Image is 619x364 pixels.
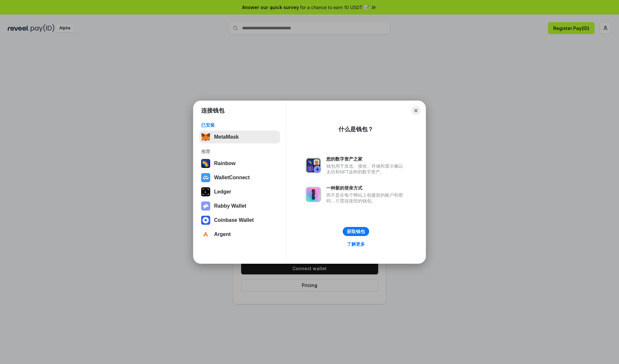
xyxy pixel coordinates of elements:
[339,125,373,133] div: 什么是钱包？
[326,192,406,204] div: 而不是在每个网站上创建新的账户和密码，只需连接您的钱包。
[201,107,224,114] h1: 连接钱包
[201,216,210,225] img: svg+xml,%3Csvg%20width%3D%2228%22%20height%3D%2228%22%20viewBox%3D%220%200%2028%2028%22%20fill%3D...
[343,227,369,236] button: 获取钱包
[199,131,280,143] button: MetaMask
[326,163,406,175] div: 钱包用于发送、接收、存储和显示像以太坊和NFT这样的数字资产。
[201,173,210,182] img: svg+xml,%3Csvg%20width%3D%2228%22%20height%3D%2228%22%20viewBox%3D%220%200%2028%2028%22%20fill%3D...
[306,187,321,202] img: svg+xml,%3Csvg%20xmlns%3D%22http%3A%2F%2Fwww.w3.org%2F2000%2Fsvg%22%20fill%3D%22none%22%20viewBox...
[199,185,280,198] button: Ledger
[214,231,231,237] div: Argent
[199,228,280,241] button: Argent
[201,159,210,168] img: svg+xml,%3Csvg%20width%3D%22120%22%20height%3D%22120%22%20viewBox%3D%220%200%20120%20120%22%20fil...
[214,175,250,181] div: WalletConnect
[199,200,280,212] button: Rabby Wallet
[201,202,210,211] img: svg+xml,%3Csvg%20xmlns%3D%22http%3A%2F%2Fwww.w3.org%2F2000%2Fsvg%22%20fill%3D%22none%22%20viewBox...
[201,149,278,154] div: 推荐
[199,157,280,170] button: Rainbow
[347,241,365,247] div: 了解更多
[326,156,406,162] div: 您的数字资产之家
[214,217,254,223] div: Coinbase Wallet
[201,230,210,239] img: svg+xml,%3Csvg%20width%3D%2228%22%20height%3D%2228%22%20viewBox%3D%220%200%2028%2028%22%20fill%3D...
[214,203,246,209] div: Rabby Wallet
[199,214,280,227] button: Coinbase Wallet
[201,133,210,142] img: svg+xml,%3Csvg%20fill%3D%22none%22%20height%3D%2233%22%20viewBox%3D%220%200%2035%2033%22%20width%...
[411,106,420,115] button: Close
[343,240,369,248] a: 了解更多
[214,161,236,166] div: Rainbow
[306,158,321,173] img: svg+xml,%3Csvg%20xmlns%3D%22http%3A%2F%2Fwww.w3.org%2F2000%2Fsvg%22%20fill%3D%22none%22%20viewBox...
[214,189,231,195] div: Ledger
[201,122,278,128] div: 已安装
[214,134,239,140] div: MetaMask
[347,229,365,234] div: 获取钱包
[201,187,210,196] img: svg+xml,%3Csvg%20xmlns%3D%22http%3A%2F%2Fwww.w3.org%2F2000%2Fsvg%22%20width%3D%2228%22%20height%3...
[326,185,406,191] div: 一种新的登录方式
[199,171,280,184] button: WalletConnect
